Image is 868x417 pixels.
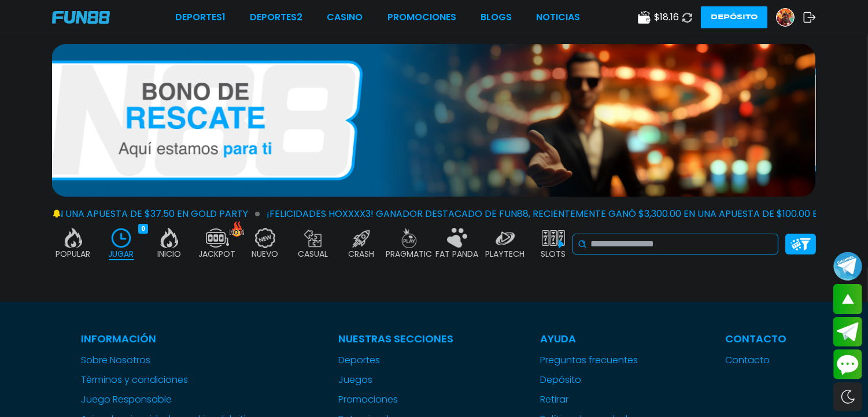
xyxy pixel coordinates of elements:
a: CASINO [327,10,363,24]
img: Company Logo [52,11,110,24]
a: Juego Responsable [82,393,252,407]
img: recent_active.webp [110,228,133,248]
img: Platform Filter [791,238,811,250]
a: Preguntas frecuentes [541,353,639,367]
p: PLAYTECH [486,248,525,260]
img: playtech_off.webp [494,228,517,248]
p: SLOTS [541,248,566,260]
img: crash_off.webp [350,228,373,248]
a: Deportes1 [175,10,226,24]
button: Juegos [339,373,373,387]
a: Promociones [387,10,456,24]
p: PRAGMATIC [386,248,433,260]
img: popular_off.webp [62,228,85,248]
p: INICIO [157,248,181,260]
button: Contact customer service [833,349,862,379]
a: Retirar [541,393,639,407]
img: casual_off.webp [302,228,325,248]
a: Términos y condiciones [82,373,252,387]
p: Nuestras Secciones [339,331,454,346]
a: Contacto [726,353,787,367]
a: Promociones [339,393,454,407]
a: NOTICIAS [536,10,580,24]
img: slots_off.webp [542,228,565,248]
p: FAT PANDA [436,248,479,260]
p: NUEVO [252,248,279,260]
div: Switch theme [833,382,862,411]
button: Join telegram [833,317,862,347]
img: Avatar [777,9,794,26]
p: JACKPOT [199,248,236,260]
a: Sobre Nosotros [82,353,252,367]
a: BLOGS [481,10,512,24]
span: $ 18.16 [654,10,679,24]
a: Deportes2 [250,10,302,24]
img: pragmatic_off.webp [398,228,421,248]
p: CASUAL [298,248,328,260]
p: Contacto [726,331,787,346]
img: new_off.webp [254,228,277,248]
a: Avatar [776,8,803,27]
img: home_off.webp [158,228,181,248]
p: POPULAR [56,248,91,260]
div: 0 [138,224,148,234]
img: fat_panda_off.webp [446,228,469,248]
a: Depósito [541,373,639,387]
img: jackpot_off.webp [206,228,229,248]
button: scroll up [833,284,862,314]
p: JUGAR [109,248,134,260]
button: Join telegram channel [833,251,862,281]
img: hot [230,221,244,237]
p: Información [82,331,252,346]
p: CRASH [348,248,374,260]
p: Ayuda [541,331,639,346]
img: Bono de Reembolso [51,44,815,197]
a: Deportes [339,353,454,367]
button: Depósito [701,6,767,28]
